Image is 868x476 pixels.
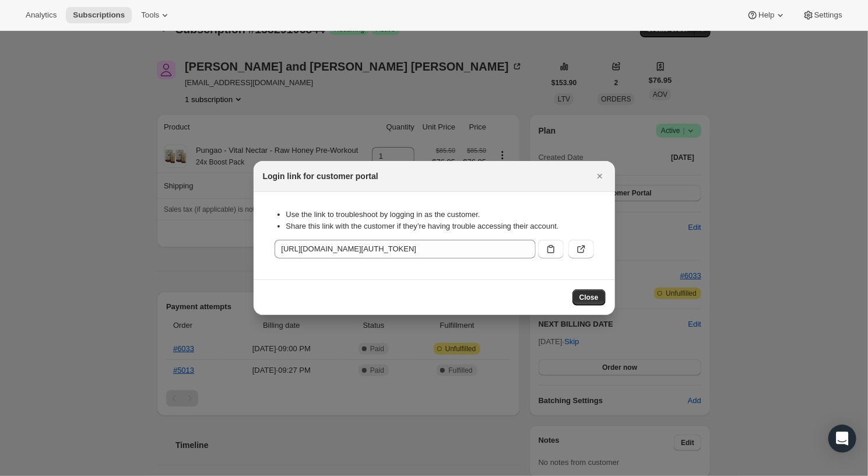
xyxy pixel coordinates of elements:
button: Help [740,7,793,23]
button: Close [592,168,608,184]
span: Help [758,10,774,20]
span: Tools [141,10,159,20]
li: Use the link to troubleshoot by logging in as the customer. [286,209,594,220]
button: Subscriptions [66,7,132,23]
span: Subscriptions [73,10,125,20]
h2: Login link for customer portal [263,170,378,182]
button: Tools [134,7,178,23]
button: Close [572,289,606,306]
button: Settings [796,7,849,23]
span: Settings [814,10,842,20]
button: Analytics [19,7,64,23]
div: Open Intercom Messenger [828,425,856,453]
span: Analytics [26,10,57,20]
span: Close [579,293,599,302]
li: Share this link with the customer if they’re having trouble accessing their account. [286,220,594,232]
